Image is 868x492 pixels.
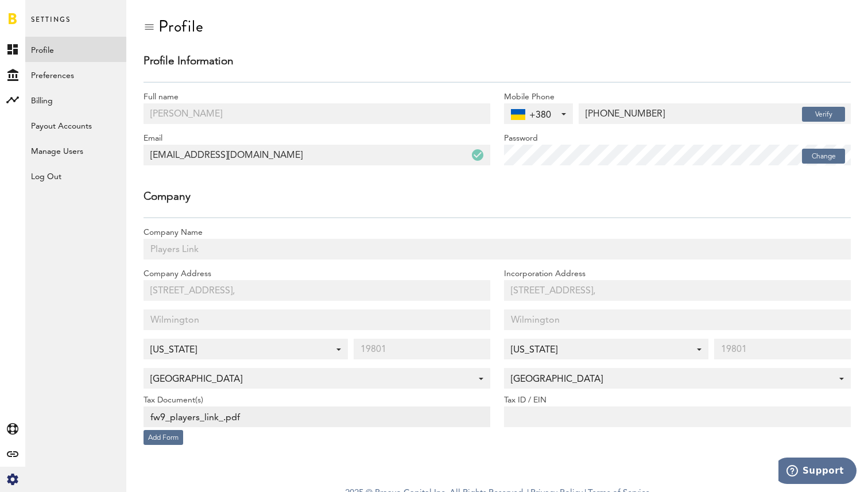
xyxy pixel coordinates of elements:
div: Company [144,191,851,208]
input: - - [579,103,851,124]
a: Manage Users [25,138,126,163]
label: Mobile Phone [504,91,851,103]
div: Log Out [25,163,126,184]
label: Password [504,133,851,145]
label: Full name [144,91,490,103]
label: Company Address [144,268,490,280]
span: [GEOGRAPHIC_DATA] [150,370,472,389]
img: ua.svg [511,109,525,120]
button: Add Form [144,430,183,445]
a: Billing [25,87,126,113]
label: Tax Document(s) [144,394,490,406]
div: Profile Information [144,56,851,73]
a: Profile [25,37,126,62]
button: Verify [802,107,845,122]
span: [US_STATE] [511,340,690,360]
div: Profile [158,17,204,36]
label: Company Name [144,227,851,239]
span: +380 [529,110,573,121]
span: Settings [31,13,71,37]
a: Preferences [25,62,126,87]
a: Payout Accounts [25,113,126,138]
span: [GEOGRAPHIC_DATA] [511,370,832,389]
iframe: Opens a widget where you can find more information [778,458,857,486]
div: fw9_players_link_.pdf [144,406,490,427]
label: Incorporation Address [504,268,851,280]
label: Email [144,133,490,145]
button: Change [802,149,845,164]
label: Tax ID / EIN [504,394,851,406]
span: [US_STATE] [150,340,330,360]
